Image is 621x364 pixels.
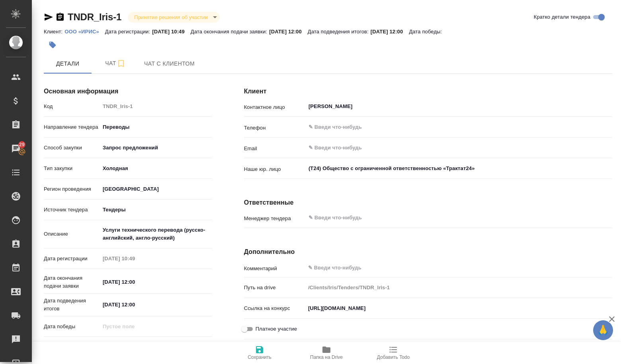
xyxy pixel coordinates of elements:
p: Комментарий [244,265,305,273]
p: Ссылка на конкурс [244,304,305,312]
p: [DATE] 12:00 [371,29,409,35]
div: Принятие решения об участии [128,12,220,23]
button: Сохранить [226,342,293,364]
span: Сохранить [248,354,271,360]
a: 29 [2,139,30,159]
p: Тип закупки [44,165,100,172]
p: Дата подведения итогов [44,297,100,313]
span: Детали [49,59,87,69]
div: [GEOGRAPHIC_DATA] [100,182,212,196]
p: Наше юр. лицо [244,165,305,173]
input: Пустое поле [100,321,170,332]
div: Запрос предложений [100,141,212,155]
p: Дата победы: [409,29,444,35]
input: ✎ Введи что-нибудь [308,122,583,132]
h4: Дополнительно [244,247,612,257]
p: Дата регистрации [44,255,100,263]
button: Принятие решения об участии [132,14,210,21]
button: Open [608,147,609,149]
p: Код [44,103,100,110]
p: Телефон [244,124,305,132]
h4: Ответственные [244,198,612,207]
p: Дата окончания подачи заявки: [191,29,269,35]
span: Кратко детали тендера [534,13,590,21]
button: Папка на Drive [293,342,360,364]
input: Пустое поле [100,101,212,112]
a: TNDR_Iris-1 [68,12,121,22]
input: ✎ Введи что-нибудь [100,276,170,288]
a: ООО «ИРИС» [64,28,105,35]
button: Open [608,217,609,219]
span: Папка на Drive [310,354,343,360]
button: Open [608,106,609,107]
button: Скопировать ссылку для ЯМессенджера [44,12,53,22]
div: Коммерческие закупки [100,341,212,354]
span: Добавить Todo [377,354,410,360]
p: Путь на drive [244,284,305,292]
input: Пустое поле [100,253,170,264]
input: ✎ Введи что-нибудь [308,213,583,223]
p: Описание [44,230,100,238]
p: ООО «ИРИС» [64,29,105,35]
p: Источник тендера [44,206,100,214]
p: Дата регистрации: [105,29,152,35]
svg: Подписаться [116,59,126,68]
textarea: Услуги технического перевода (русско-английский, англо-русский) [100,223,212,245]
h4: Основная информация [44,87,212,96]
p: Дата подведения итогов: [308,29,371,35]
p: [DATE] 10:49 [152,29,191,35]
button: 🙏 [593,320,613,340]
input: ✎ Введи что-нибудь [305,302,612,314]
span: 29 [14,141,29,149]
button: Скопировать ссылку [55,12,65,22]
span: Чат с клиентом [144,59,195,69]
span: 🙏 [596,322,610,339]
span: Платное участие [256,325,297,333]
p: Email [244,145,305,153]
p: Менеджер тендера [244,215,305,223]
input: ✎ Введи что-нибудь [100,299,170,310]
p: Клиент: [44,29,64,35]
p: Способ закупки [44,144,100,152]
p: Контактное лицо [244,103,305,111]
p: Дата окончания подачи заявки [44,274,100,290]
p: Дата победы [44,323,100,331]
button: Open [608,126,609,128]
input: ✎ Введи что-нибудь [308,143,583,153]
span: Чат [96,58,135,68]
p: Регион проведения [44,185,100,193]
button: Open [608,168,609,169]
div: Холодная [100,162,212,175]
p: Направление тендера [44,123,100,131]
div: Переводы [100,120,212,134]
h4: Клиент [244,87,612,96]
p: [DATE] 12:00 [269,29,308,35]
div: [GEOGRAPHIC_DATA] [100,203,212,217]
button: Добавить тэг [44,36,61,54]
button: Добавить Todo [360,342,427,364]
input: Пустое поле [305,282,612,293]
